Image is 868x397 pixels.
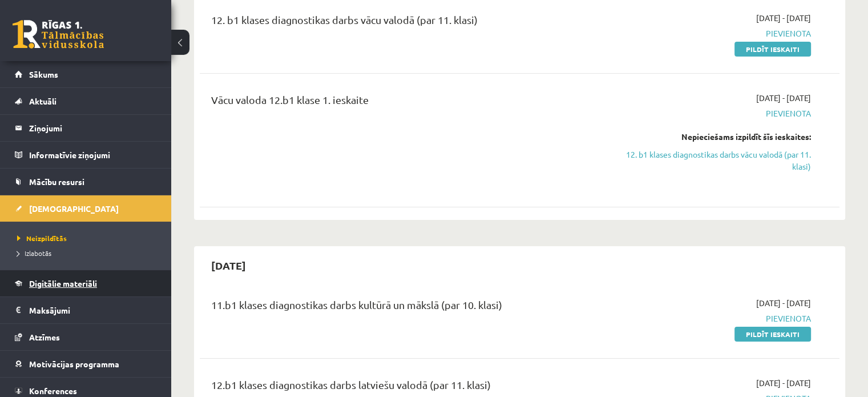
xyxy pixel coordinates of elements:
a: Mācību resursi [15,169,157,195]
a: Maksājumi [15,297,157,323]
div: 12. b1 klases diagnostikas darbs vācu valodā (par 11. klasi) [211,12,605,33]
a: Aktuāli [15,88,157,114]
legend: Informatīvie ziņojumi [29,142,157,168]
span: Mācību resursi [29,177,84,187]
span: Neizpildītās [17,234,67,243]
span: Konferences [29,386,77,396]
span: Motivācijas programma [29,359,119,369]
a: Pildīt ieskaiti [734,327,811,342]
a: Informatīvie ziņojumi [15,142,157,168]
span: [DATE] - [DATE] [756,92,811,104]
span: [DATE] - [DATE] [756,297,811,309]
span: Sākums [29,69,58,79]
a: Sākums [15,61,157,87]
a: Digitālie materiāli [15,270,157,296]
a: Neizpildītās [17,233,160,243]
a: Rīgas 1. Tālmācības vidusskola [13,20,104,49]
div: Vācu valoda 12.b1 klase 1. ieskaite [211,92,605,113]
span: [DATE] - [DATE] [756,377,811,389]
span: [DEMOGRAPHIC_DATA] [29,203,119,214]
a: Izlabotās [17,248,160,258]
div: 11.b1 klases diagnostikas darbs kultūrā un mākslā (par 10. klasi) [211,297,605,318]
a: Pildīt ieskaiti [734,42,811,57]
span: Aktuāli [29,96,56,106]
a: Ziņojumi [15,115,157,141]
a: [DEMOGRAPHIC_DATA] [15,195,157,222]
span: Pievienota [623,107,811,119]
span: [DATE] - [DATE] [756,12,811,24]
h2: [DATE] [200,252,257,279]
span: Izlabotās [17,248,51,258]
a: Motivācijas programma [15,351,157,377]
legend: Maksājumi [29,297,157,323]
legend: Ziņojumi [29,115,157,141]
div: Nepieciešams izpildīt šīs ieskaites: [623,131,811,143]
span: Pievienota [623,27,811,39]
a: Atzīmes [15,324,157,350]
a: 12. b1 klases diagnostikas darbs vācu valodā (par 11. klasi) [623,149,811,173]
span: Atzīmes [29,332,60,342]
span: Digitālie materiāli [29,278,97,288]
span: Pievienota [623,312,811,324]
